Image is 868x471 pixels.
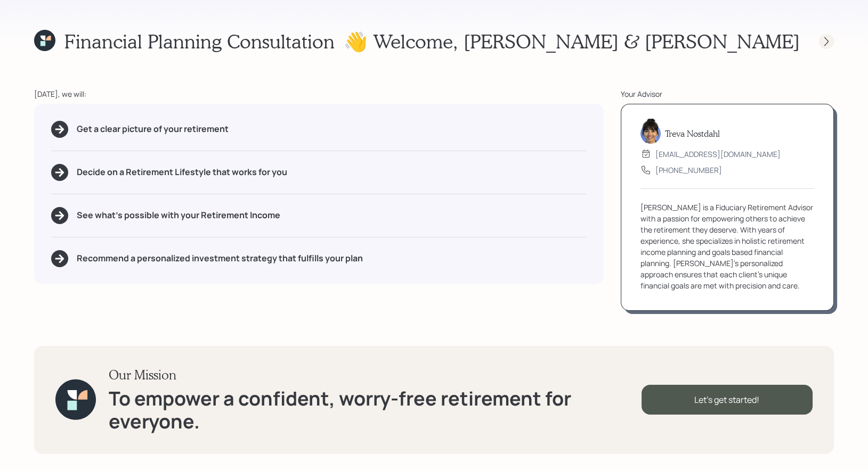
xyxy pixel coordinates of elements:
[77,210,280,220] h5: See what's possible with your Retirement Income
[77,253,363,263] h5: Recommend a personalized investment strategy that fulfills your plan
[642,385,813,415] div: Let's get started!
[621,88,834,100] div: Your Advisor
[640,202,814,291] div: [PERSON_NAME] is a Fiduciary Retirement Advisor with a passion for empowering others to achieve t...
[344,30,800,53] h1: 👋 Welcome , [PERSON_NAME] & [PERSON_NAME]
[77,167,287,177] h5: Decide on a Retirement Lifestyle that works for you
[77,124,229,134] h5: Get a clear picture of your retirement
[109,387,641,433] h1: To empower a confident, worry-free retirement for everyone.
[109,367,641,383] h3: Our Mission
[34,88,604,100] div: [DATE], we will:
[655,164,722,176] div: [PHONE_NUMBER]
[665,128,720,138] h5: Treva Nostdahl
[655,148,781,160] div: [EMAIL_ADDRESS][DOMAIN_NAME]
[640,118,661,144] img: treva-nostdahl-headshot.png
[64,30,335,53] h1: Financial Planning Consultation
